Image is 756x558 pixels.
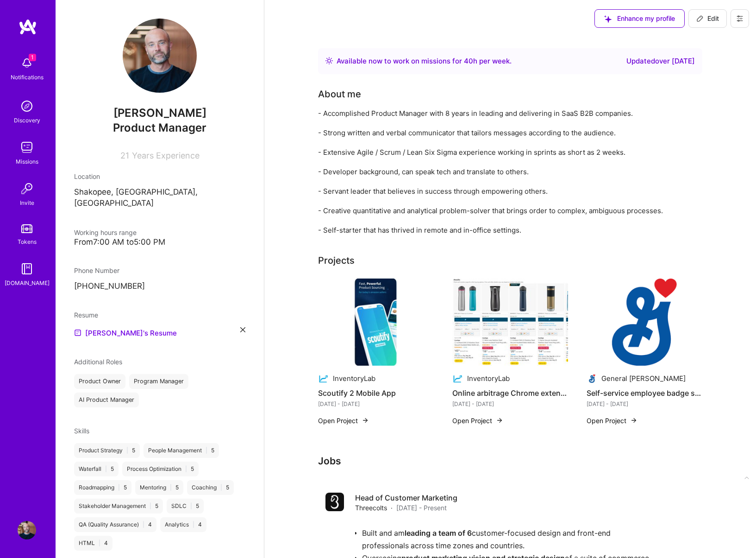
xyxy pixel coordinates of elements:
[20,198,34,208] div: Invite
[452,279,568,366] img: Online arbitrage Chrome extension for Amazon sellers
[185,465,187,473] span: |
[190,502,192,510] span: |
[113,121,206,134] span: Product Manager
[626,56,695,67] div: Updated over [DATE]
[14,115,40,125] div: Discovery
[74,171,245,181] div: Location
[587,416,637,425] button: Open Project
[337,56,512,67] div: Available now to work on missions for h per week .
[18,521,36,539] img: User Avatar
[333,374,375,383] div: InventoryLab
[496,417,503,424] img: arrow-right
[630,417,637,424] img: arrow-right
[74,358,122,366] span: Additional Roles
[5,278,50,288] div: [DOMAIN_NAME]
[362,417,369,424] img: arrow-right
[74,480,131,495] div: Roadmapping 5
[18,138,36,157] img: teamwork
[452,399,568,409] div: [DATE] - [DATE]
[220,484,222,491] span: |
[135,480,183,495] div: Mentoring 5
[167,499,204,514] div: SDLC 5
[587,387,702,399] h4: Self-service employee badge system
[29,54,36,61] span: 1
[118,484,120,491] span: |
[74,281,245,292] p: [PHONE_NUMBER]
[11,72,44,82] div: Notifications
[74,327,177,338] a: [PERSON_NAME]'s Resume
[587,399,702,409] div: [DATE] - [DATE]
[318,399,434,409] div: [DATE] - [DATE]
[355,493,457,503] h4: Head of Customer Marketing
[74,374,125,389] div: Product Owner
[144,443,219,458] div: People Management 5
[187,480,234,495] div: Coaching 5
[18,260,36,278] img: guide book
[452,373,463,384] img: Company logo
[74,462,119,476] div: Waterfall 5
[318,254,355,267] div: Projects
[150,502,151,510] span: |
[99,539,100,547] span: |
[74,536,112,551] div: HTML 4
[74,329,81,336] img: Resume
[126,447,128,454] span: |
[105,465,107,473] span: |
[604,15,612,23] i: icon SuggestedTeams
[18,54,36,72] img: bell
[74,237,245,247] div: From 7:00 AM to 5:00 PM
[318,87,361,101] div: About me
[19,19,37,35] img: logo
[696,14,719,23] span: Edit
[74,499,163,514] div: Stakeholder Management 5
[318,455,702,467] h3: Jobs
[325,57,333,64] img: Availability
[594,9,685,28] button: Enhance my profile
[120,151,129,160] span: 21
[122,462,199,476] div: Process Optimization 5
[604,14,675,23] span: Enhance my profile
[688,9,727,28] button: Edit
[318,387,434,399] h4: Scoutify 2 Mobile App
[452,387,568,399] h4: Online arbitrage Chrome extension for Amazon sellers
[132,151,200,160] span: Years Experience
[16,157,38,166] div: Missions
[318,373,329,384] img: Company logo
[160,517,206,532] div: Analytics 4
[74,393,139,407] div: AI Product Manager
[74,266,119,274] span: Phone Number
[143,521,144,528] span: |
[129,374,188,389] div: Program Manager
[355,503,387,513] span: Threecolts
[21,224,32,233] img: tokens
[318,416,369,425] button: Open Project
[74,427,89,435] span: Skills
[74,517,156,532] div: QA (Quality Assurance) 4
[74,106,245,120] span: [PERSON_NAME]
[74,443,140,458] div: Product Strategy 5
[318,108,688,235] div: - Accomplished Product Manager with 8 years in leading and delivering in SaaS B2B companies. - St...
[318,279,434,366] img: Scoutify 2 Mobile App
[15,521,38,539] a: User Avatar
[170,484,172,491] span: |
[587,373,598,384] img: Company logo
[467,374,510,383] div: InventoryLab
[123,19,197,93] img: User Avatar
[18,237,37,247] div: Tokens
[396,503,447,513] span: [DATE] - Present
[587,279,702,366] img: Self-service employee badge system
[18,97,36,115] img: discovery
[74,311,98,319] span: Resume
[206,447,207,454] span: |
[391,503,393,513] span: ·
[464,57,473,65] span: 40
[240,327,245,332] i: icon Close
[74,187,245,209] p: Shakopee, [GEOGRAPHIC_DATA], [GEOGRAPHIC_DATA]
[18,179,36,198] img: Invite
[452,416,503,425] button: Open Project
[601,374,686,383] div: General [PERSON_NAME]
[325,493,344,511] img: Company logo
[193,521,194,528] span: |
[74,228,137,236] span: Working hours range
